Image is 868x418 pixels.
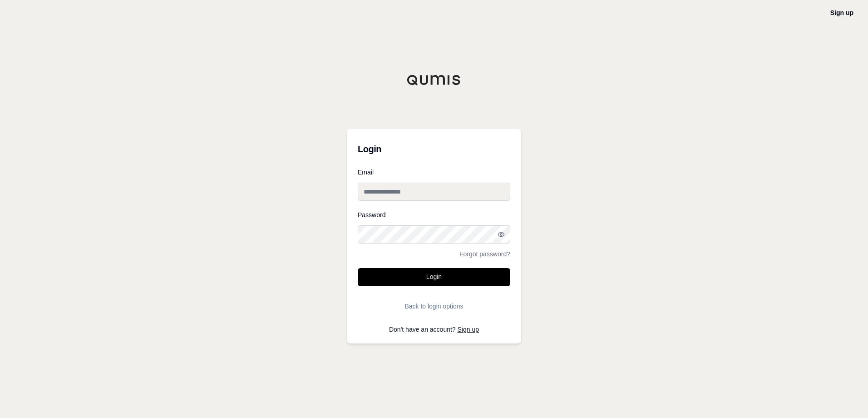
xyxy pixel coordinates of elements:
[458,326,479,333] a: Sign up
[459,251,510,257] a: Forgot password?
[358,169,510,175] label: Email
[358,326,510,333] p: Don't have an account?
[358,297,510,315] button: Back to login options
[358,268,510,286] button: Login
[358,140,510,158] h3: Login
[830,9,853,16] a: Sign up
[358,212,510,218] label: Password
[407,75,461,85] img: Qumis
